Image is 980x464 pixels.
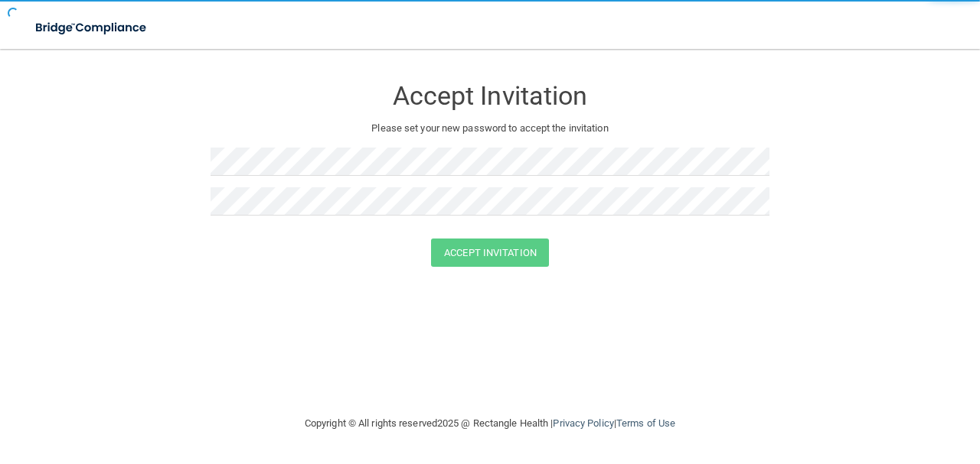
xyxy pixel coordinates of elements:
[222,119,758,138] p: Please set your new password to accept the invitation
[431,238,549,267] button: Accept Invitation
[211,82,769,110] h3: Accept Invitation
[553,417,613,429] a: Privacy Policy
[616,417,675,429] a: Terms of Use
[211,399,769,448] div: Copyright © All rights reserved 2025 @ Rectangle Health | |
[23,12,161,44] img: bridge_compliance_login_screen.278c3ca4.svg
